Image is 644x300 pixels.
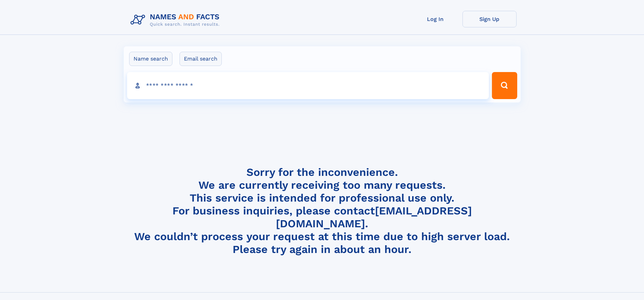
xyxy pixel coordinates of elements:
[128,166,517,256] h4: Sorry for the inconvenience. We are currently receiving too many requests. This service is intend...
[127,72,489,99] input: search input
[408,11,462,27] a: Log In
[462,11,517,27] a: Sign Up
[180,52,222,66] label: Email search
[492,72,517,99] button: Search Button
[276,204,472,230] a: [EMAIL_ADDRESS][DOMAIN_NAME]
[128,11,225,29] img: Logo Names and Facts
[129,52,172,66] label: Name search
